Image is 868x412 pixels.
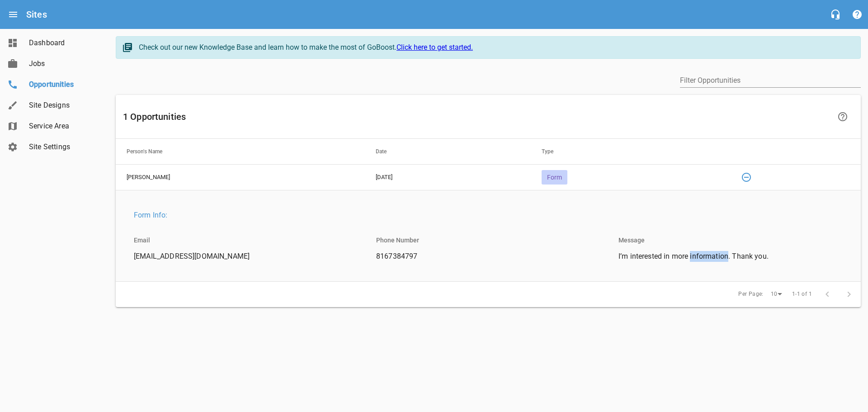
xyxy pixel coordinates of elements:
[365,164,531,190] td: [DATE]
[369,229,426,251] li: Phone Number
[29,121,98,132] span: Service Area
[832,106,854,128] a: Learn more about your Opportunities
[29,142,98,152] span: Site Settings
[396,43,473,52] a: Click here to get started.
[29,38,98,48] span: Dashboard
[134,210,835,221] span: Form Info:
[365,139,531,164] th: Date
[680,73,861,88] input: Filter by author or content.
[2,4,24,25] button: Open drawer
[116,139,365,164] th: Person's Name
[139,42,851,53] div: Check out our new Knowledge Base and learn how to make the most of GoBoost.
[825,4,846,25] button: Live Chat
[26,7,47,22] h6: Sites
[116,164,365,190] td: [PERSON_NAME]
[611,229,652,251] li: Message
[134,251,351,262] span: [EMAIL_ADDRESS][DOMAIN_NAME]
[531,139,725,164] th: Type
[846,4,868,25] button: Support Portal
[29,79,98,90] span: Opportunities
[618,251,835,262] span: I’m interested in more information. Thank you.
[767,288,785,300] div: 10
[738,290,764,299] span: Per Page:
[123,109,830,124] h6: 1 Opportunities
[376,251,593,262] span: 8167384797
[127,229,157,251] li: Email
[29,100,98,111] span: Site Designs
[792,290,812,299] span: 1-1 of 1
[542,174,567,181] span: Form
[29,58,98,69] span: Jobs
[542,170,567,185] div: Form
